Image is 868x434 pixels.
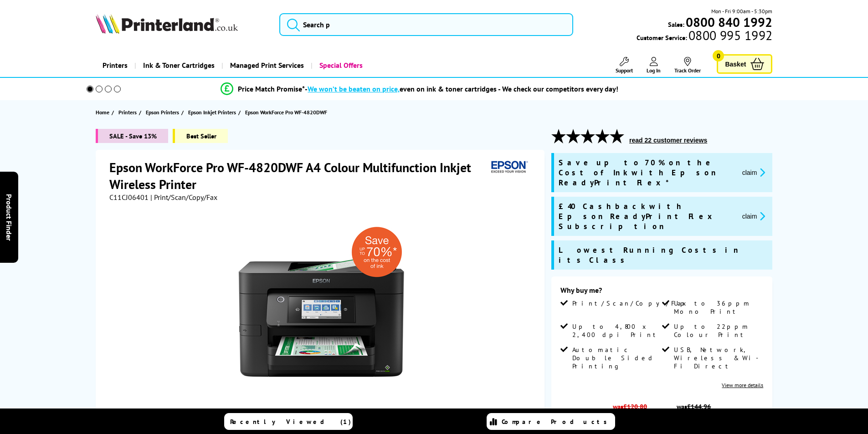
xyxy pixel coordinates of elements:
[627,136,710,144] button: read 22 customer reviews
[687,31,772,40] span: 0800 995 1992
[134,54,221,77] a: Ink & Toner Cartridges
[118,107,139,117] a: Printers
[674,346,761,370] span: USB, Network, Wireless & Wi-Fi Direct
[672,398,716,411] span: was
[488,159,529,176] img: Epson
[118,107,137,117] span: Printers
[684,18,772,26] a: 0800 840 1992
[305,84,618,93] div: - even on ink & toner cartridges - We check our competitors every day!
[572,346,660,370] span: Automatic Double Sided Printing
[711,7,772,15] span: Mon - Fri 9:00am - 5:30pm
[572,322,660,339] span: Up to 4,800 x 2,400 dpi Print
[616,57,633,74] a: Support
[637,31,772,42] span: Customer Service:
[109,159,488,193] h1: Epson WorkForce Pro WF-4820DWF A4 Colour Multifunction Inkjet Wireless Printer
[146,107,179,117] span: Epson Printers
[188,107,236,117] span: Epson Inkjet Printers
[150,193,217,202] span: | Print/Scan/Copy/Fax
[74,81,765,97] li: modal_Promise
[740,211,768,221] button: promo-description
[623,402,647,411] strike: £120.80
[230,418,351,426] span: Recently Viewed (1)
[311,54,370,77] a: Special Offers
[559,158,735,188] span: Save up to 70% on the Cost of Ink with Epson ReadyPrint Flex*
[143,54,215,77] span: Ink & Toner Cartridges
[232,220,411,398] img: Epson WorkForce Pro WF-4820DWF
[173,129,228,143] span: Best Seller
[647,67,661,74] span: Log In
[559,245,768,265] span: Lowest Running Costs in its Class
[616,67,633,74] span: Support
[572,299,689,307] span: Print/Scan/Copy/Fax
[674,322,761,339] span: Up to 22ppm Colour Print
[559,201,735,231] span: £40 Cashback with Epson ReadyPrint Flex Subscription
[740,167,768,178] button: promo-description
[96,129,168,143] span: SALE - Save 13%
[487,413,615,430] a: Compare Products
[188,107,238,117] a: Epson Inkjet Printers
[725,58,746,70] span: Basket
[279,13,573,36] input: Search p
[96,14,268,36] a: Printerland Logo
[722,382,763,388] a: View more details
[608,398,652,411] span: was
[96,107,109,117] span: Home
[109,193,149,202] span: C11CJ06401
[502,418,612,426] span: Compare Products
[146,107,181,117] a: Epson Printers
[687,402,711,411] strike: £144.96
[674,299,761,316] span: Up to 36ppm Mono Print
[96,107,112,117] a: Home
[245,107,329,117] a: Epson WorkForce Pro WF-4820DWF
[5,194,14,240] span: Product Finder
[224,413,353,430] a: Recently Viewed (1)
[686,14,772,31] b: 0800 840 1992
[674,57,701,74] a: Track Order
[96,54,134,77] a: Printers
[560,286,763,299] div: Why buy me?
[647,57,661,74] a: Log In
[713,50,724,61] span: 0
[245,107,327,117] span: Epson WorkForce Pro WF-4820DWF
[308,84,400,93] span: We won’t be beaten on price,
[668,20,684,29] span: Sales:
[238,84,305,93] span: Price Match Promise*
[717,54,772,74] a: Basket 0
[96,14,238,34] img: Printerland Logo
[221,54,311,77] a: Managed Print Services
